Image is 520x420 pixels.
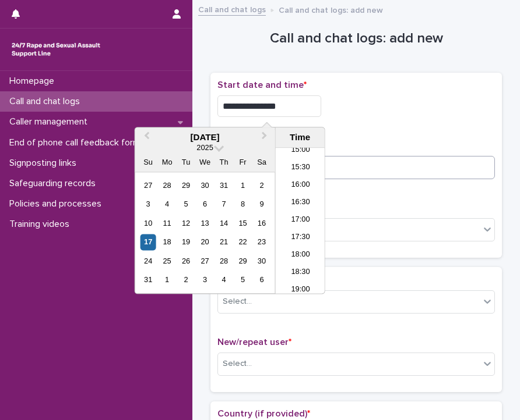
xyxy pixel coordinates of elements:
[216,155,231,170] div: Th
[178,234,194,250] div: Choose Tuesday, August 19th, 2025
[276,247,325,265] li: 18:00
[254,197,269,212] div: Choose Saturday, August 9th, 2025
[159,177,175,193] div: Choose Monday, July 28th, 2025
[178,253,194,269] div: Choose Tuesday, August 26th, 2025
[159,197,175,212] div: Choose Monday, August 4th, 2025
[279,132,322,143] div: Time
[198,2,266,16] a: Call and chat logs
[140,234,156,250] div: Choose Sunday, August 17th, 2025
[159,155,175,170] div: Mo
[136,129,155,147] button: Previous Month
[254,253,269,269] div: Choose Saturday, August 30th, 2025
[254,272,269,288] div: Choose Saturday, September 6th, 2025
[197,234,213,250] div: Choose Wednesday, August 20th, 2025
[210,30,502,47] h1: Call and chat logs: add new
[197,197,213,212] div: Choose Wednesday, August 6th, 2025
[178,272,194,288] div: Choose Tuesday, September 2nd, 2025
[159,215,175,231] div: Choose Monday, August 11th, 2025
[276,195,325,212] li: 16:30
[254,215,269,231] div: Choose Saturday, August 16th, 2025
[178,215,194,231] div: Choose Tuesday, August 12th, 2025
[279,3,383,16] p: Call and chat logs: add new
[9,38,103,61] img: rhQMoQhaT3yELyF149Cw
[257,129,275,147] button: Next Month
[140,215,156,231] div: Choose Sunday, August 10th, 2025
[216,177,231,193] div: Choose Thursday, July 31st, 2025
[217,337,291,347] span: New/repeat user
[235,272,251,288] div: Choose Friday, September 5th, 2025
[235,234,251,250] div: Choose Friday, August 22nd, 2025
[276,282,325,300] li: 19:00
[276,177,325,195] li: 16:00
[140,197,156,212] div: Choose Sunday, August 3rd, 2025
[5,76,64,87] p: Homepage
[178,155,194,170] div: Tu
[223,296,252,308] div: Select...
[276,230,325,247] li: 17:30
[235,215,251,231] div: Choose Friday, August 15th, 2025
[216,253,231,269] div: Choose Thursday, August 28th, 2025
[178,177,194,193] div: Choose Tuesday, July 29th, 2025
[5,137,150,148] p: End of phone call feedback form
[135,132,275,143] div: [DATE]
[197,155,213,170] div: We
[197,253,213,269] div: Choose Wednesday, August 27th, 2025
[140,253,156,269] div: Choose Sunday, August 24th, 2025
[159,272,175,288] div: Choose Monday, September 1st, 2025
[216,234,231,250] div: Choose Thursday, August 21st, 2025
[235,197,251,212] div: Choose Friday, August 8th, 2025
[5,116,97,127] p: Caller management
[197,215,213,231] div: Choose Wednesday, August 13th, 2025
[276,143,325,160] li: 15:00
[159,234,175,250] div: Choose Monday, August 18th, 2025
[140,155,156,170] div: Su
[178,197,194,212] div: Choose Tuesday, August 5th, 2025
[216,197,231,212] div: Choose Thursday, August 7th, 2025
[5,178,105,189] p: Safeguarding records
[276,212,325,230] li: 17:00
[140,272,156,288] div: Choose Sunday, August 31st, 2025
[254,177,269,193] div: Choose Saturday, August 2nd, 2025
[216,215,231,231] div: Choose Thursday, August 14th, 2025
[196,144,213,152] span: 2025
[159,253,175,269] div: Choose Monday, August 25th, 2025
[140,177,156,193] div: Choose Sunday, July 27th, 2025
[217,80,307,90] span: Start date and time
[217,409,310,418] span: Country (if provided)
[197,272,213,288] div: Choose Wednesday, September 3rd, 2025
[235,155,251,170] div: Fr
[5,198,111,209] p: Policies and processes
[197,177,213,193] div: Choose Wednesday, July 30th, 2025
[276,160,325,177] li: 15:30
[5,219,79,230] p: Training videos
[235,177,251,193] div: Choose Friday, August 1st, 2025
[216,272,231,288] div: Choose Thursday, September 4th, 2025
[235,253,251,269] div: Choose Friday, August 29th, 2025
[276,265,325,282] li: 18:30
[254,155,269,170] div: Sa
[223,358,252,370] div: Select...
[254,234,269,250] div: Choose Saturday, August 23rd, 2025
[139,176,271,290] div: month 2025-08
[5,96,89,107] p: Call and chat logs
[5,158,86,169] p: Signposting links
